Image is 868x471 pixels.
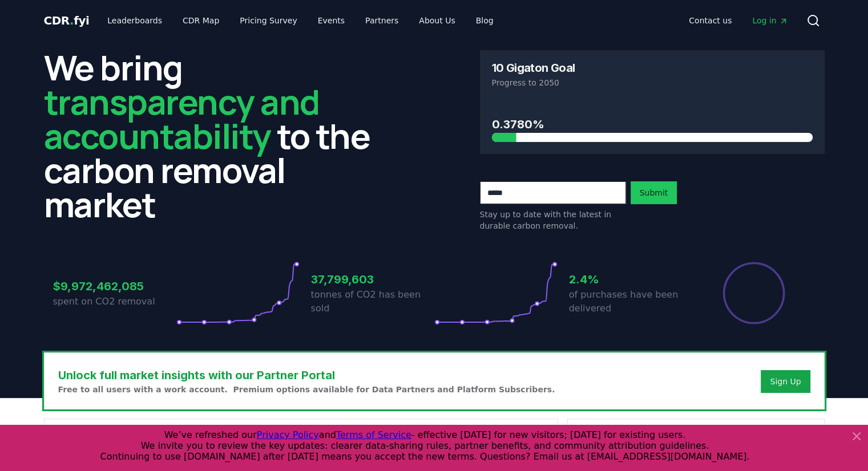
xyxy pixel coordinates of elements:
[761,370,810,393] button: Sign Up
[492,62,575,74] h3: 10 Gigaton Goal
[743,10,797,31] a: Log in
[44,13,90,29] a: CDR.fyi
[356,10,407,31] a: Partners
[311,271,434,288] h3: 37,799,603
[569,288,692,315] p: of purchases have been delivered
[492,116,813,133] h3: 0.3780%
[53,278,176,295] h3: $9,972,462,085
[173,10,228,31] a: CDR Map
[231,10,306,31] a: Pricing Survey
[70,14,74,27] span: .
[44,50,389,221] h2: We bring to the carbon removal market
[44,78,320,159] span: transparency and accountability
[680,10,797,31] nav: Main
[309,10,354,31] a: Events
[770,376,801,387] a: Sign Up
[44,14,90,27] span: CDR fyi
[58,367,555,384] h3: Unlock full market insights with our Partner Portal
[722,261,786,325] div: Percentage of sales delivered
[680,10,741,31] a: Contact us
[467,10,503,31] a: Blog
[752,15,788,26] span: Log in
[569,271,692,288] h3: 2.4%
[58,384,555,395] p: Free to all users with a work account. Premium options available for Data Partners and Platform S...
[98,10,171,31] a: Leaderboards
[410,10,464,31] a: About Us
[53,295,176,308] p: spent on CO2 removal
[631,181,677,204] button: Submit
[311,288,434,315] p: tonnes of CO2 has been sold
[98,10,502,31] nav: Main
[492,77,813,88] p: Progress to 2050
[480,209,626,232] p: Stay up to date with the latest in durable carbon removal.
